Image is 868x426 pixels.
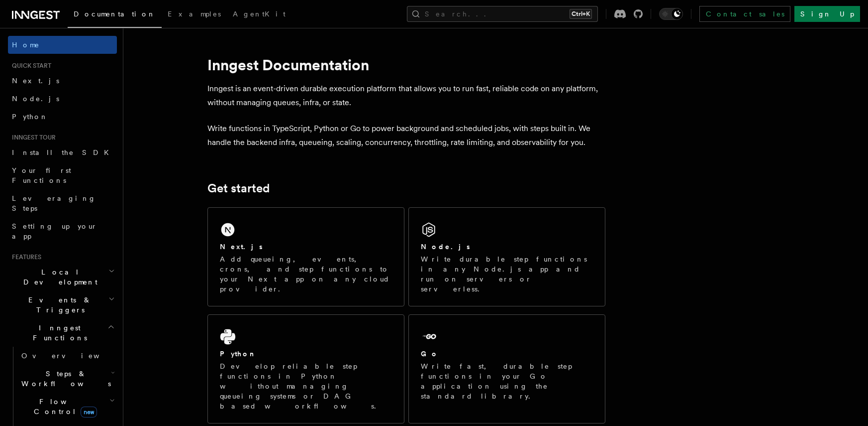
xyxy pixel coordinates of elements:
[421,361,593,401] p: Write fast, durable step functions in your Go application using the standard library.
[233,10,286,18] span: AgentKit
[220,361,392,411] p: Develop reliable step functions in Python without managing queueing systems or DAG based workflows.
[207,56,605,74] h1: Inngest Documentation
[8,134,56,142] span: Inngest tour
[17,365,117,393] button: Steps & Workflows
[12,113,48,121] span: Python
[408,207,605,306] a: Node.jsWrite durable step functions in any Node.js app and run on servers or serverless.
[220,254,392,294] p: Add queueing, events, crons, and step functions to your Next app on any cloud provider.
[421,254,593,294] p: Write durable step functions in any Node.js app and run on servers or serverless.
[421,349,439,359] h2: Go
[8,217,117,245] a: Setting up your app
[8,143,117,161] a: Install the SDK
[21,352,124,360] span: Overview
[407,6,598,22] button: Search...Ctrl+K
[168,10,221,18] span: Examples
[8,295,108,315] span: Events & Triggers
[8,319,117,347] button: Inngest Functions
[17,393,117,421] button: Flow Controlnew
[12,148,115,156] span: Install the SDK
[8,189,117,217] a: Leveraging Steps
[227,3,291,27] a: AgentKit
[570,9,592,19] kbd: Ctrl+K
[8,253,41,261] span: Features
[207,314,404,424] a: PythonDevelop reliable step functions in Python without managing queueing systems or DAG based wo...
[17,397,109,417] span: Flow Control
[12,40,40,50] span: Home
[8,62,51,70] span: Quick start
[220,242,263,252] h2: Next.js
[8,323,107,343] span: Inngest Functions
[207,82,605,110] p: Inngest is an event-driven durable execution platform that allows you to run fast, reliable code ...
[12,166,71,184] span: Your first Functions
[207,207,404,306] a: Next.jsAdd queueing, events, crons, and step functions to your Next app on any cloud provider.
[8,263,117,291] button: Local Development
[17,347,117,365] a: Overview
[8,291,117,319] button: Events & Triggers
[17,369,111,389] span: Steps & Workflows
[408,314,605,424] a: GoWrite fast, durable step functions in your Go application using the standard library.
[8,267,108,287] span: Local Development
[12,194,96,212] span: Leveraging Steps
[162,3,227,27] a: Examples
[207,122,605,149] p: Write functions in TypeScript, Python or Go to power background and scheduled jobs, with steps bu...
[421,242,470,252] h2: Node.js
[74,10,156,18] span: Documentation
[68,3,162,28] a: Documentation
[8,108,117,126] a: Python
[12,95,59,103] span: Node.js
[12,222,97,240] span: Setting up your app
[207,181,270,195] a: Get started
[12,77,59,85] span: Next.js
[81,407,97,418] span: new
[8,36,117,54] a: Home
[699,6,790,22] a: Contact sales
[220,349,257,359] h2: Python
[8,161,117,189] a: Your first Functions
[8,90,117,108] a: Node.js
[659,8,683,20] button: Toggle dark mode
[794,6,860,22] a: Sign Up
[8,72,117,90] a: Next.js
